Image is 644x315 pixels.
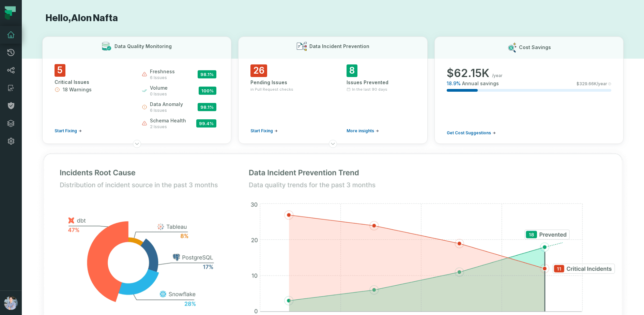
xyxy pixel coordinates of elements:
[114,43,172,50] h3: Data Quality Monitoring
[238,36,427,144] button: Data Incident Prevention26Pending Issuesin Pull Request checksStart Fixing8Issues PreventedIn the...
[150,75,175,80] span: 6 issues
[309,43,369,50] h3: Data Incident Prevention
[250,79,319,86] div: Pending Issues
[55,128,77,134] span: Start Fixing
[462,80,499,87] span: Annual savings
[347,64,357,77] span: 8
[199,87,216,95] span: 100 %
[196,119,216,127] span: 99.4 %
[492,73,503,78] span: /year
[150,85,168,91] span: volume
[55,128,82,134] a: Start Fixing
[434,36,624,144] button: Cost Savings$62.15K/year18.9%Annual savings$329.66K/yearGet Cost Suggestions
[352,87,387,92] span: In the last 90 days
[150,124,186,130] span: 2 issues
[42,12,624,24] h1: Hello, Alon Nafta
[250,87,293,92] span: in Pull Request checks
[347,128,379,134] a: More insights
[519,44,551,51] h3: Cost Savings
[577,81,607,87] span: $ 329.66K /year
[55,64,65,77] span: 5
[250,128,273,134] span: Start Fixing
[150,108,183,113] span: 6 issues
[447,130,496,136] a: Get Cost Suggestions
[150,117,186,124] span: schema health
[55,79,129,86] div: Critical Issues
[347,128,374,134] span: More insights
[63,86,92,93] span: 18 Warnings
[447,130,491,136] span: Get Cost Suggestions
[198,70,216,78] span: 98.1 %
[150,101,183,108] span: data anomaly
[150,91,168,97] span: 0 issues
[250,64,267,77] span: 26
[198,103,216,111] span: 98.1 %
[4,296,18,310] img: avatar of Alon Nafta
[150,68,175,75] span: freshness
[447,66,489,80] span: $ 62.15K
[347,79,415,86] div: Issues Prevented
[447,80,461,87] span: 18.9 %
[42,36,231,144] button: Data Quality Monitoring5Critical Issues18 WarningsStart Fixingfreshness6 issues98.1%volume0 issue...
[250,128,278,134] a: Start Fixing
